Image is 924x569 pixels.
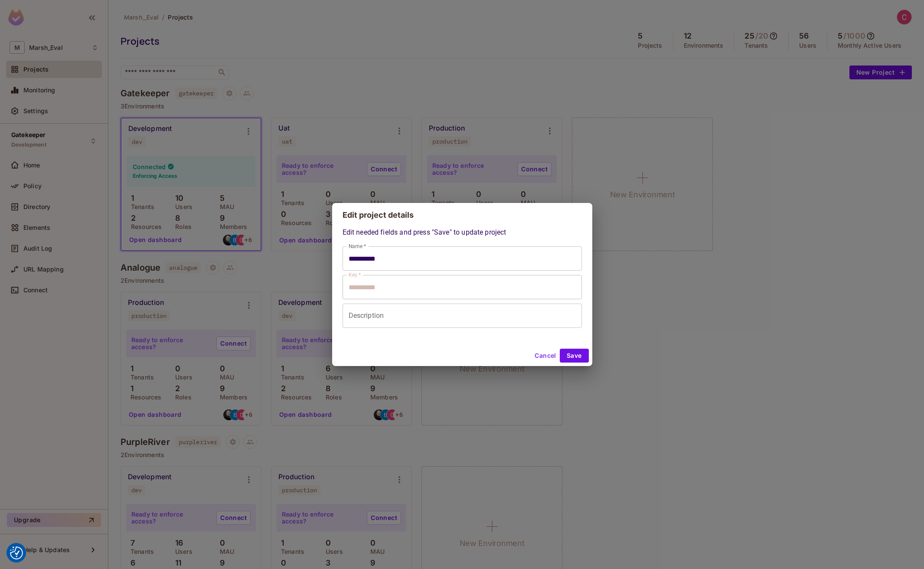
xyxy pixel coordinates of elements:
[531,349,559,363] button: Cancel
[10,546,23,559] button: Consent Preferences
[332,203,592,227] h2: Edit project details
[343,227,582,328] div: Edit needed fields and press "Save" to update project
[10,546,23,559] img: Revisit consent button
[349,271,361,278] label: Key *
[349,242,366,250] label: Name *
[560,349,589,363] button: Save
